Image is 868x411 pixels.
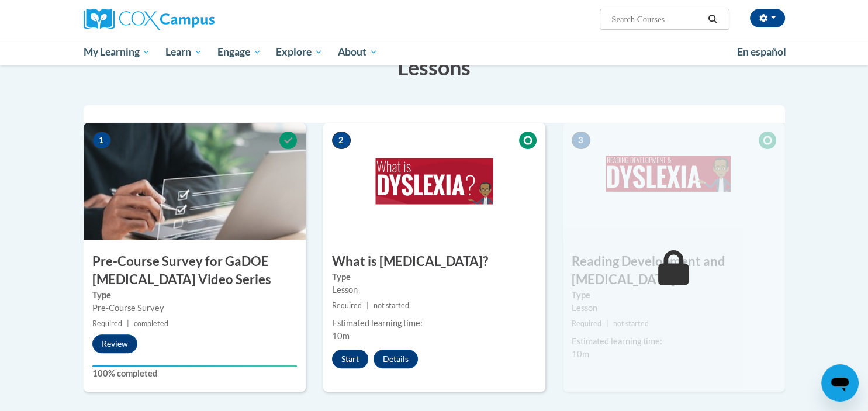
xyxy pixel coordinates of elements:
span: Engage [217,45,261,59]
span: Required [92,319,122,328]
div: Lesson [572,302,776,315]
span: 1 [92,132,111,149]
span: 10m [572,349,589,359]
button: Start [332,350,368,368]
span: Learn [165,45,202,59]
a: Explore [268,39,330,65]
span: not started [374,301,409,310]
button: Review [92,334,137,353]
span: En español [737,46,786,58]
div: Estimated learning time: [332,317,537,330]
a: Learn [158,39,210,65]
span: Required [572,319,601,328]
span: 2 [332,132,351,149]
span: | [606,319,608,328]
div: Your progress [92,365,297,367]
input: Search Courses [610,12,704,26]
img: Cox Campus [84,9,215,30]
span: not started [613,319,649,328]
a: Cox Campus [84,9,306,30]
img: Course Image [84,123,306,240]
button: Account Settings [750,9,785,27]
a: About [330,39,385,65]
a: Engage [210,39,269,65]
h3: Pre-Course Survey for GaDOE [MEDICAL_DATA] Video Series [84,253,306,289]
span: completed [134,319,168,328]
label: 100% completed [92,367,297,380]
img: Course Image [563,123,785,240]
h3: What is [MEDICAL_DATA]? [323,253,545,271]
label: Type [572,289,776,302]
span: | [127,319,129,328]
span: About [338,45,378,59]
span: Explore [276,45,323,59]
span: | [366,301,369,310]
a: En español [729,40,794,64]
label: Type [92,289,297,302]
span: My Learning [83,45,150,59]
span: 10m [332,331,350,341]
button: Details [374,350,418,368]
button: Search [704,12,721,26]
div: Lesson [332,284,537,296]
iframe: Button to launch messaging window [821,364,859,402]
h3: Reading Development and [MEDICAL_DATA] [563,253,785,289]
label: Type [332,271,537,284]
span: 3 [572,132,590,149]
div: Estimated learning time: [572,335,776,348]
a: My Learning [76,39,158,65]
div: Pre-Course Survey [92,302,297,315]
h3: Lessons [84,53,785,82]
span: Required [332,301,362,310]
div: Main menu [66,39,803,65]
img: Course Image [323,123,545,240]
